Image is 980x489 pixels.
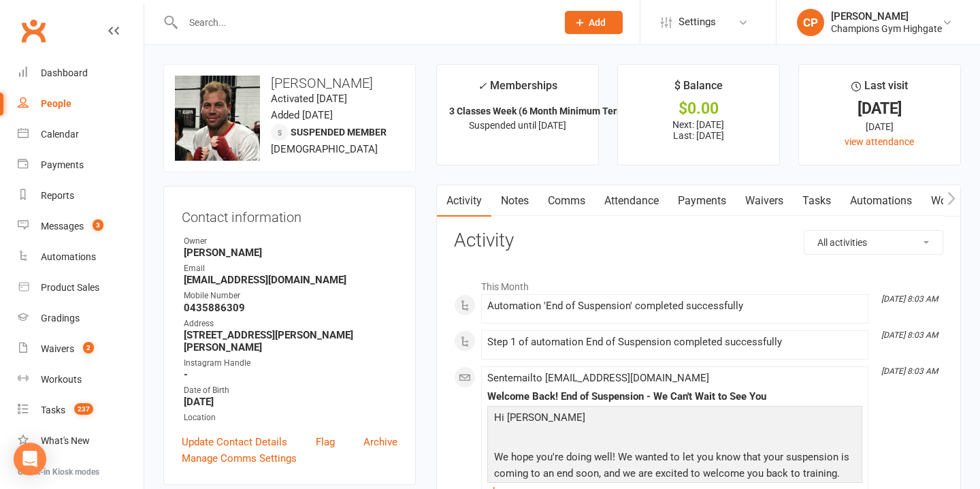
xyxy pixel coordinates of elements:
div: Payments [41,159,84,170]
strong: 0435886309 [184,302,397,314]
div: Workouts [41,374,82,385]
div: Owner [184,235,397,248]
p: We hope you're doing well! We wanted to let you know that your suspension is coming to an end soo... [491,449,859,485]
a: Attendance [595,185,668,217]
div: Automations [41,251,96,262]
strong: [EMAIL_ADDRESS][DOMAIN_NAME] [184,274,397,286]
div: CP [797,9,824,36]
div: People [41,98,71,109]
a: Manage Comms Settings [182,450,297,467]
div: Champions Gym Highgate [831,22,942,35]
div: Messages [41,221,84,232]
div: Open Intercom Messenger [14,443,46,475]
div: Gradings [41,313,80,324]
div: [DATE] [811,101,948,116]
a: Product Sales [18,272,144,303]
a: view attendance [845,136,914,147]
div: Last visit [851,77,908,101]
a: Tasks 237 [18,395,144,426]
div: Instagram Handle [184,357,397,370]
a: Dashboard [18,58,144,89]
div: What's New [41,435,90,446]
span: Settings [679,7,716,37]
a: Messages 3 [18,211,144,242]
div: Automation 'End of Suspension' completed successfully [487,300,862,312]
strong: [DATE] [184,396,397,408]
li: This Month [454,272,943,294]
a: Waivers [736,185,793,217]
span: Sent email to [EMAIL_ADDRESS][DOMAIN_NAME] [487,372,709,384]
div: Location [184,411,397,424]
span: Suspended until [DATE] [469,120,566,131]
div: $ Balance [674,77,723,101]
a: Activity [437,185,491,217]
img: image1750848709.png [175,76,260,161]
a: Payments [18,150,144,180]
strong: [PERSON_NAME] [184,247,397,259]
div: Welcome Back! End of Suspension - We Can't Wait to See You [487,391,862,403]
div: Tasks [41,405,65,415]
p: Hi [PERSON_NAME] [491,409,859,429]
div: Calendar [41,129,79,140]
i: [DATE] 8:03 AM [881,294,938,304]
i: [DATE] 8:03 AM [881,330,938,340]
a: Payments [668,185,736,217]
input: Search... [179,13,547,32]
span: [DEMOGRAPHIC_DATA] [271,143,378,155]
div: Reports [41,190,74,201]
div: Waivers [41,343,74,354]
h3: Contact information [182,204,397,225]
button: Add [565,11,623,34]
a: Tasks [793,185,840,217]
div: Address [184,317,397,330]
div: Memberships [478,77,557,102]
span: 237 [74,403,93,415]
strong: 3 Classes Week (6 Month Minimum Term) [449,106,628,116]
h3: Activity [454,230,943,251]
a: Archive [363,434,397,450]
div: Dashboard [41,67,88,78]
span: 2 [83,342,94,353]
span: Add [589,17,606,28]
i: ✓ [478,80,487,93]
span: 3 [93,219,103,231]
div: Product Sales [41,282,99,293]
a: Update Contact Details [182,434,287,450]
div: [DATE] [811,119,948,134]
div: Mobile Number [184,289,397,302]
a: Automations [18,242,144,272]
div: Step 1 of automation End of Suspension completed successfully [487,336,862,348]
a: People [18,89,144,119]
time: Added [DATE] [271,109,333,121]
i: [DATE] 8:03 AM [881,366,938,376]
a: Clubworx [16,14,50,48]
div: Date of Birth [184,384,397,397]
a: Notes [491,185,538,217]
strong: [STREET_ADDRESS][PERSON_NAME][PERSON_NAME] [184,329,397,353]
div: [PERSON_NAME] [831,10,942,22]
a: Gradings [18,303,144,334]
a: Waivers 2 [18,334,144,364]
a: Flag [316,434,335,450]
a: Comms [538,185,595,217]
div: Email [184,262,397,275]
span: Suspended member [291,127,387,138]
p: Next: [DATE] Last: [DATE] [630,119,767,141]
a: Workouts [18,364,144,395]
a: Automations [840,185,921,217]
h3: [PERSON_NAME] [175,76,404,91]
a: Reports [18,180,144,211]
div: $0.00 [630,101,767,116]
time: Activated [DATE] [271,93,347,105]
a: What's New [18,426,144,456]
strong: - [184,368,397,381]
a: Calendar [18,119,144,150]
